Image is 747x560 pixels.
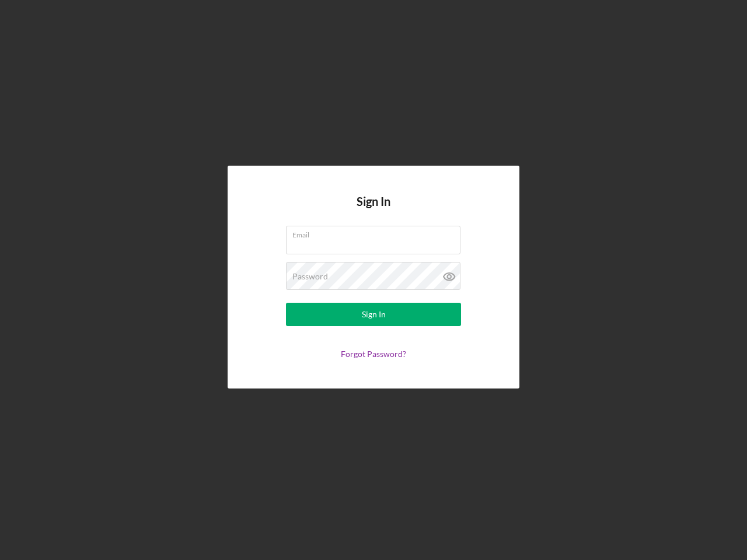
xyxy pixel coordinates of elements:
div: Sign In [362,303,386,326]
a: Forgot Password? [341,349,406,359]
label: Password [292,272,328,281]
button: Sign In [286,303,461,326]
label: Email [292,226,460,239]
h4: Sign In [357,195,390,226]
